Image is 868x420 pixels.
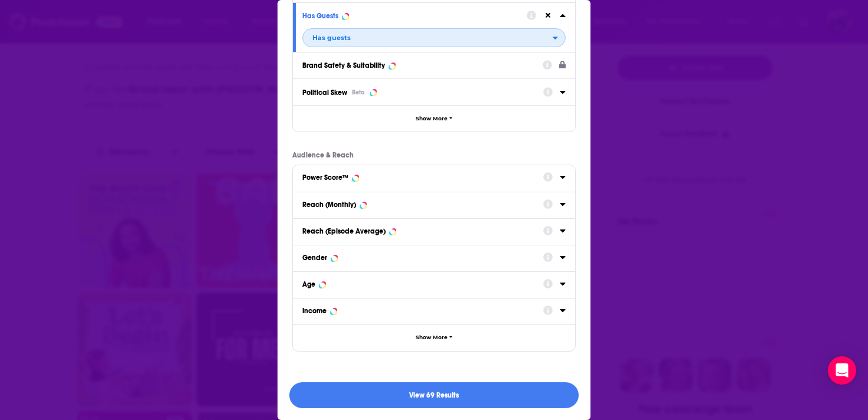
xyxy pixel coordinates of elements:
[302,227,386,235] div: Reach (Episode Average)
[302,57,566,72] a: Brand Safety & Suitability
[302,8,527,22] button: Has Guests
[289,382,579,409] button: View 69 Results
[302,88,347,97] span: Political Skew
[302,224,543,238] button: Reach (Episode Average)
[302,170,543,185] button: Power Score™
[302,57,543,72] button: Brand Safety & Suitability
[302,250,543,265] button: Gender
[312,35,351,41] span: Has guests
[302,12,338,20] div: Has Guests
[302,280,315,288] div: Age
[302,61,385,70] div: Brand Safety & Suitability
[828,356,856,385] div: Open Intercom Messenger
[352,88,365,96] div: Beta
[416,334,448,341] span: Show More
[302,84,543,100] button: Political SkewBeta
[302,173,348,182] div: Power Score™
[292,151,576,159] p: Audience & Reach
[302,201,356,209] div: Reach (Monthly)
[302,254,327,262] div: Gender
[302,197,543,212] button: Reach (Monthly)
[302,307,327,315] div: Income
[302,303,543,318] button: Income
[302,277,543,291] button: Age
[293,105,575,132] button: Show More
[302,28,566,47] h2: filter dropdown
[416,116,448,122] span: Show More
[302,28,566,47] button: open menu
[293,324,575,351] button: Show More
